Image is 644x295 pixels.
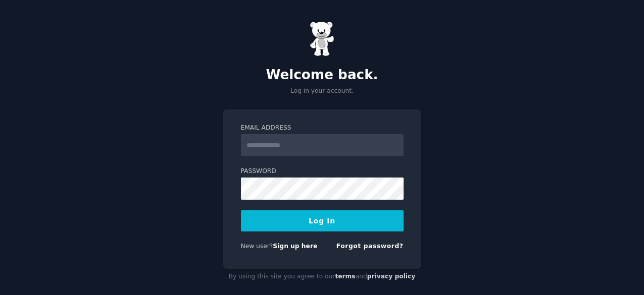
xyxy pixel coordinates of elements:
[310,21,335,56] img: Gummy Bear
[223,87,421,96] p: Log in your account.
[241,243,273,250] span: New user?
[241,124,404,133] label: Email Address
[336,243,404,250] a: Forgot password?
[223,269,421,285] div: By using this site you agree to our and
[241,167,404,176] label: Password
[223,67,421,83] h2: Welcome back.
[241,210,404,231] button: Log In
[273,243,317,250] a: Sign up here
[367,273,416,280] a: privacy policy
[335,273,355,280] a: terms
